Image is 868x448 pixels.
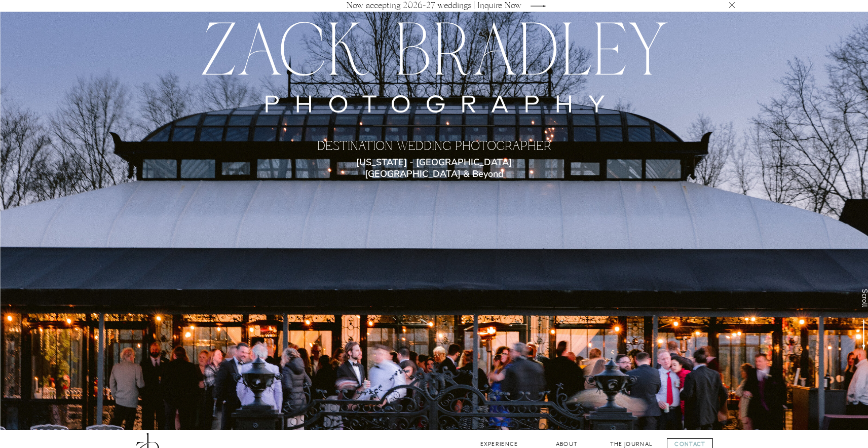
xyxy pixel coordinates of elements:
[342,2,526,10] a: Now accepting 2026-27 weddings | Inquire Now
[282,139,587,157] h2: Destination Wedding Photographer
[339,157,530,170] p: [US_STATE] - [GEOGRAPHIC_DATA] [GEOGRAPHIC_DATA] & Beyond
